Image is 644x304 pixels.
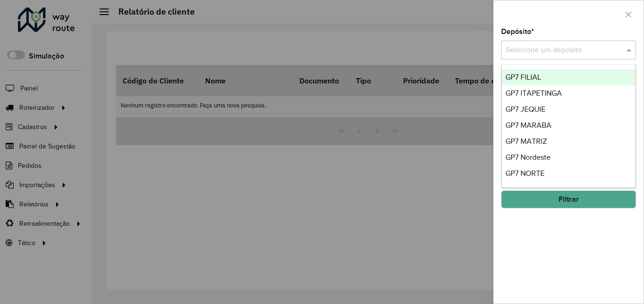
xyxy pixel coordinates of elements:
[505,153,551,161] span: GP7 Nordeste
[505,169,545,177] span: GP7 NORTE
[505,121,552,129] span: GP7 MARABA
[501,64,636,188] ng-dropdown-panel: Options list
[501,26,534,37] label: Depósito
[505,137,547,145] span: GP7 MATRIZ
[505,89,562,97] span: GP7 ITAPETINGA
[505,73,541,81] span: GP7 FILIAL
[505,105,545,113] span: GP7 JEQUIE
[501,190,636,208] button: Filtrar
